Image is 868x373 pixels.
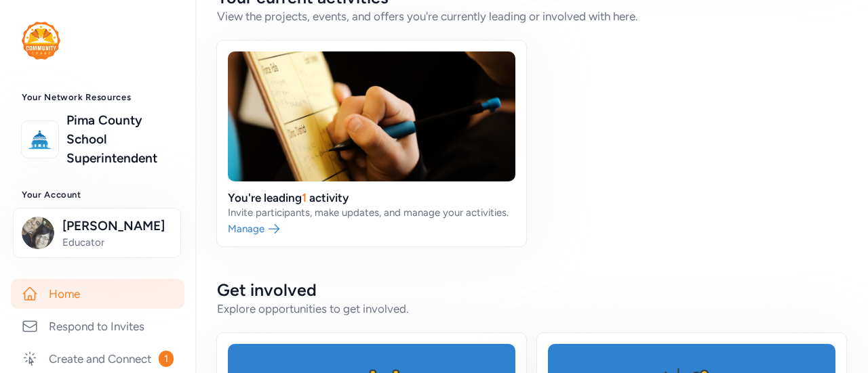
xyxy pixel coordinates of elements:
img: logo [25,125,55,154]
span: [PERSON_NAME] [62,217,172,236]
h3: Your Account [22,190,174,200]
div: Explore opportunities to get involved. [217,301,846,317]
a: Respond to Invites [11,311,184,341]
img: logo [22,22,60,60]
button: [PERSON_NAME]Educator [13,208,181,258]
a: Home [11,279,184,309]
span: 1 [159,351,174,367]
div: View the projects, events, and offers you're currently leading or involved with here. [217,8,846,24]
h2: Get involved [217,279,846,301]
span: Educator [62,236,172,249]
a: Pima County School Superintendent [66,111,174,168]
h3: Your Network Resources [22,92,174,103]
